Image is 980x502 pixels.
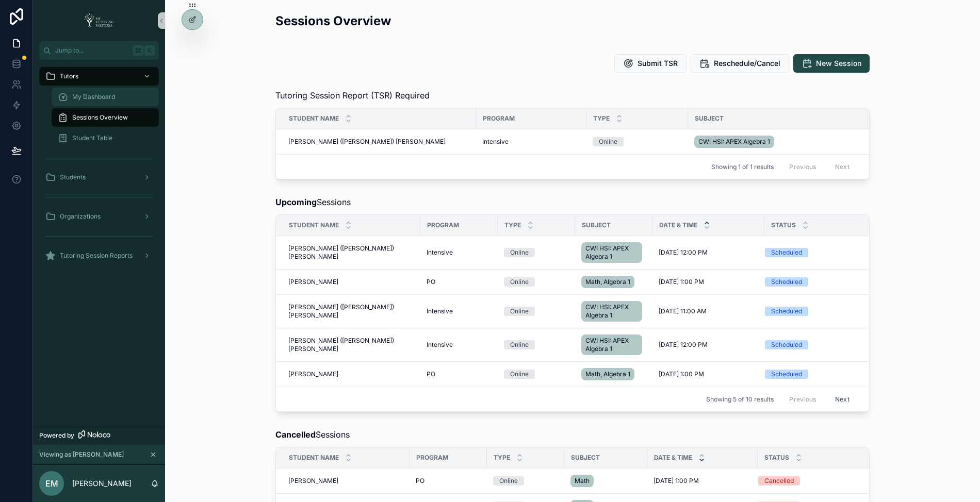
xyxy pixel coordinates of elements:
div: Online [510,370,529,379]
span: PO [427,278,435,286]
button: Next [828,391,857,407]
span: Intensive [427,248,453,257]
span: Sessions [275,196,351,208]
span: Showing 5 of 10 results [706,395,774,404]
div: Online [510,277,529,287]
span: Math, Algebra 1 [585,278,630,286]
span: Math, Algebra 1 [585,370,630,378]
a: Students [39,168,159,187]
span: Program [427,221,459,229]
span: Program [483,114,515,123]
span: Status [764,454,789,462]
span: [PERSON_NAME] ([PERSON_NAME]) [PERSON_NAME] [288,244,414,261]
span: Tutoring Session Reports [60,252,133,260]
span: CWI HSI: APEX Algebra 1 [585,303,638,320]
span: CWI HSI: APEX Algebra 1 [585,244,638,261]
button: Submit TSR [614,54,687,73]
div: Online [599,137,617,146]
span: Showing 1 of 1 results [711,163,774,171]
span: [PERSON_NAME] [288,278,338,286]
span: Student Table [72,134,112,142]
div: Online [510,340,529,349]
span: Program [416,454,448,462]
div: Scheduled [771,370,802,379]
span: EM [45,477,58,490]
span: Sessions Overview [72,113,128,122]
span: Students [60,173,86,181]
a: Tutors [39,67,159,86]
img: App logo [81,12,117,29]
span: Intensive [482,138,509,146]
span: Date & Time [654,454,692,462]
span: Student Name [289,221,339,229]
p: [PERSON_NAME] [72,478,132,489]
span: [PERSON_NAME] [288,370,338,378]
span: Status [771,221,796,229]
div: Cancelled [764,476,794,486]
span: Tutors [60,72,78,80]
span: Subject [695,114,724,123]
span: Reschedule/Cancel [714,58,780,69]
a: Student Table [52,129,159,147]
button: New Session [793,54,870,73]
span: Subject [571,454,600,462]
span: My Dashboard [72,93,115,101]
span: [DATE] 11:00 AM [659,307,707,315]
span: K [145,46,154,55]
span: Powered by [39,431,74,440]
span: [PERSON_NAME] ([PERSON_NAME]) [PERSON_NAME] [288,138,446,146]
div: Scheduled [771,277,802,287]
div: Online [510,307,529,316]
span: CWI HSI: APEX Algebra 1 [698,138,770,146]
button: Jump to...K [39,41,159,60]
span: Date & Time [659,221,697,229]
span: Type [504,221,521,229]
span: Intensive [427,307,453,315]
span: Math [575,477,590,485]
span: PO [427,370,435,378]
div: Scheduled [771,307,802,316]
span: Tutoring Session Report (TSR) Required [275,89,430,102]
span: CWI HSI: APEX Algebra 1 [585,337,638,353]
span: Viewing as [PERSON_NAME] [39,450,124,459]
span: Organizations [60,212,101,221]
span: Student Name [289,454,339,462]
h2: Sessions Overview [275,12,391,29]
span: [DATE] 11:00 AM [869,138,917,146]
a: Powered by [33,426,165,445]
div: Online [510,248,529,257]
span: [DATE] 12:00 PM [659,341,708,349]
span: Type [494,454,510,462]
a: Tutoring Session Reports [39,246,159,265]
div: Scheduled [771,248,802,257]
span: [PERSON_NAME] [288,477,338,485]
span: [PERSON_NAME] ([PERSON_NAME]) [PERSON_NAME] [288,303,414,320]
span: New Session [816,58,861,69]
span: [PERSON_NAME] ([PERSON_NAME]) [PERSON_NAME] [288,337,414,353]
span: [DATE] 12:00 PM [659,248,708,257]
strong: Cancelled [275,429,316,440]
div: scrollable content [33,60,165,278]
span: Intensive [427,341,453,349]
span: [DATE] 1:00 PM [659,278,704,286]
a: My Dashboard [52,88,159,106]
button: Reschedule/Cancel [691,54,789,73]
a: Organizations [39,207,159,226]
span: Sessions [275,428,350,441]
div: Scheduled [771,340,802,349]
span: PO [416,477,424,485]
span: Submit TSR [638,58,678,69]
div: Online [499,476,518,486]
span: [DATE] 1:00 PM [654,477,699,485]
a: Sessions Overview [52,108,159,127]
span: [DATE] 1:00 PM [659,370,704,378]
span: Subject [582,221,611,229]
span: Type [593,114,610,123]
span: Jump to... [55,46,129,55]
strong: Upcoming [275,197,317,207]
span: Student Name [289,114,339,123]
